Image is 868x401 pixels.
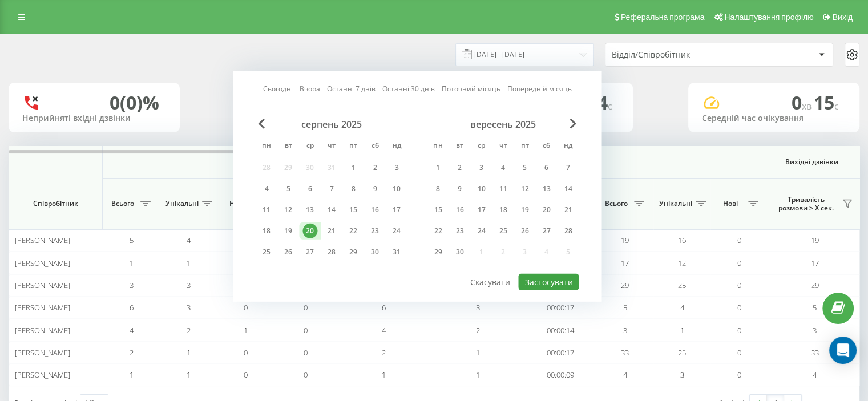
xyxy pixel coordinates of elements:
div: ср 20 серп 2025 р. [299,222,321,240]
div: вт 30 вер 2025 р. [449,244,470,261]
div: пт 12 вер 2025 р. [514,180,535,197]
span: Унікальні [659,199,692,208]
span: 4 [813,370,817,380]
div: сб 30 серп 2025 р. [364,244,386,261]
div: сб 13 вер 2025 р. [535,180,557,197]
span: 1 [244,325,248,335]
div: серпень 2025 [256,119,407,130]
abbr: четвер [494,138,511,155]
td: 00:00:09 [525,364,596,386]
span: 2 [382,347,386,358]
span: хв [802,100,814,112]
span: 0 [737,302,741,313]
a: Вчора [300,83,320,94]
div: пт 15 серп 2025 р. [342,201,364,218]
span: [PERSON_NAME] [15,280,70,290]
div: 14 [560,181,575,196]
span: [PERSON_NAME] [15,325,70,335]
div: 30 [452,245,467,260]
div: 10 [389,181,404,196]
span: 1 [130,258,134,268]
div: нд 17 серп 2025 р. [386,201,407,218]
a: Попередній місяць [507,83,572,94]
div: 25 [495,224,510,238]
span: 4 [623,370,627,380]
div: вт 16 вер 2025 р. [449,201,470,218]
div: 26 [281,245,296,260]
td: 00:00:17 [525,342,596,364]
span: Всього [602,199,631,208]
div: 26 [517,224,532,238]
div: 6 [539,160,554,175]
div: чт 21 серп 2025 р. [321,222,342,240]
abbr: вівторок [280,138,297,155]
span: 29 [811,280,819,290]
span: [PERSON_NAME] [15,235,70,245]
div: чт 25 вер 2025 р. [492,222,514,240]
div: 11 [259,202,274,217]
span: 0 [304,302,308,313]
div: 7 [324,181,339,196]
abbr: п’ятниця [516,138,533,155]
div: 16 [368,202,382,217]
div: 23 [368,224,382,238]
span: 0 [737,325,741,335]
div: 5 [281,181,296,196]
abbr: понеділок [429,138,446,155]
div: нд 10 серп 2025 р. [386,180,407,197]
div: ср 17 вер 2025 р. [470,201,492,218]
span: 3 [130,280,134,290]
div: чт 28 серп 2025 р. [321,244,342,261]
span: 4 [130,325,134,335]
div: вт 2 вер 2025 р. [449,159,470,176]
div: вт 5 серп 2025 р. [277,180,299,197]
div: 13 [539,181,554,196]
div: чт 11 вер 2025 р. [492,180,514,197]
span: 33 [621,347,629,358]
span: 12 [678,258,686,268]
span: 0 [304,347,308,358]
span: [PERSON_NAME] [15,258,70,268]
div: сб 27 вер 2025 р. [535,222,557,240]
td: 00:00:14 [525,319,596,341]
div: 9 [452,181,467,196]
div: чт 14 серп 2025 р. [321,201,342,218]
div: 3 [389,160,404,175]
span: 0 [792,90,814,115]
span: 19 [811,235,819,245]
span: 2 [130,347,134,358]
div: Open Intercom Messenger [829,337,857,364]
span: 4 [680,302,684,313]
span: Next Month [570,119,576,129]
td: 00:00:17 [525,297,596,319]
abbr: субота [538,138,555,155]
span: 3 [680,370,684,380]
div: 12 [281,202,296,217]
div: пн 11 серп 2025 р. [256,201,277,218]
span: Співробітник [18,199,92,208]
div: 18 [495,202,510,217]
div: 28 [560,224,575,238]
span: Вихід [833,13,853,22]
span: 5 [813,302,817,313]
a: Сьогодні [263,83,293,94]
div: ср 24 вер 2025 р. [470,222,492,240]
div: 20 [302,224,317,238]
span: 3 [187,280,191,290]
div: 21 [324,224,339,238]
span: Тривалість розмови > Х сек. [773,195,839,213]
span: Реферальна програма [621,13,705,22]
div: 4 [495,160,510,175]
a: Останні 30 днів [382,83,435,94]
div: вересень 2025 [427,119,579,130]
span: 2 [476,325,480,335]
span: [PERSON_NAME] [15,302,70,313]
span: c [608,100,612,112]
div: ср 3 вер 2025 р. [470,159,492,176]
div: вт 12 серп 2025 р. [277,201,299,218]
span: 0 [737,347,741,358]
div: вт 23 вер 2025 р. [449,222,470,240]
div: пт 26 вер 2025 р. [514,222,535,240]
div: чт 7 серп 2025 р. [321,180,342,197]
a: Поточний місяць [442,83,500,94]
